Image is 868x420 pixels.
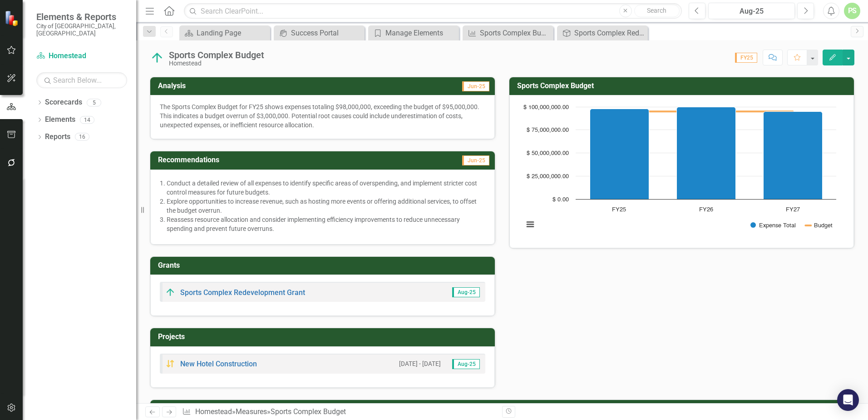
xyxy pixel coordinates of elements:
[559,27,646,39] a: Sports Complex Redevelopment Grant
[837,389,859,411] div: Open Intercom Messenger
[370,27,457,39] a: Manage Elements
[180,288,305,297] a: Sports Complex Redevelopment Grant
[45,115,75,125] a: Elements
[36,11,127,22] span: Elements & Reports
[158,156,386,164] h3: Recommendations
[527,174,569,180] text: $ 25,000,000.00
[169,60,264,67] div: Homestead
[647,7,666,14] span: Search
[574,27,646,39] div: Sports Complex Redevelopment Grant
[711,6,792,17] div: Aug-25
[805,222,833,229] button: Show Budget
[462,155,489,165] span: Jun-25
[590,107,823,200] g: Expense Total, series 1 of 2. Bar series with 3 bars.
[180,360,257,368] a: New Hotel Construction
[786,207,800,213] text: FY27
[150,50,164,65] img: On Target
[169,50,264,60] div: Sports Complex Budget
[527,150,569,156] text: $ 50,000,000.00
[36,22,127,37] small: City of [GEOGRAPHIC_DATA], [GEOGRAPHIC_DATA]
[399,360,441,368] small: [DATE] - [DATE]
[158,82,323,90] h3: Analysis
[167,197,485,215] p: Explore opportunities to increase revenue, such as hosting more events or offering additional ser...
[182,407,495,417] div: » »
[452,359,480,369] span: Aug-25
[165,287,176,298] img: On Target
[750,222,795,229] button: Show Expense Total
[735,53,757,63] span: FY25
[45,97,82,108] a: Scorecards
[165,358,176,369] img: Caution
[167,179,485,197] p: Conduct a detailed review of all expenses to identify specific areas of overspending, and impleme...
[764,112,823,200] path: FY27, 95,000,000. Expense Total.
[517,82,849,90] h3: Sports Complex Budget
[385,27,457,39] div: Manage Elements
[699,207,713,213] text: FY26
[480,27,551,39] div: Sports Complex Budget
[36,72,127,88] input: Search Below...
[519,102,844,239] div: Chart. Highcharts interactive chart.
[708,3,795,19] button: Aug-25
[45,132,70,142] a: Reports
[87,99,101,106] div: 5
[167,215,485,233] p: Reassess resource allocation and consider implementing efficiency improvements to reduce unnecess...
[677,107,736,200] path: FY26, 100,000,000. Expense Total.
[462,81,489,91] span: Jun-25
[612,207,626,213] text: FY25
[80,116,94,124] div: 14
[160,102,485,130] p: The Sports Complex Budget for FY25 shows expenses totaling $98,000,000, exceeding the budget of $...
[465,27,551,39] a: Sports Complex Budget
[195,407,232,416] a: Homestead
[158,261,490,270] h3: Grants
[182,27,268,39] a: Landing Page
[158,333,490,341] h3: Projects
[590,109,649,200] path: FY25, 98,000,000. Expense Total.
[552,197,569,203] text: $ 0.00
[844,3,860,19] button: PS
[291,27,362,39] div: Success Portal
[527,127,569,133] text: $ 75,000,000.00
[197,27,268,39] div: Landing Page
[524,218,537,231] button: View chart menu, Chart
[236,407,267,416] a: Measures
[452,287,480,297] span: Aug-25
[5,10,20,26] img: ClearPoint Strategy
[36,51,127,61] a: Homestead
[814,223,833,229] text: Budget
[519,102,841,239] svg: Interactive chart
[634,5,680,17] button: Search
[75,133,89,141] div: 16
[523,105,569,110] text: $ 100,000,000.00
[271,407,346,416] div: Sports Complex Budget
[184,3,682,19] input: Search ClearPoint...
[276,27,362,39] a: Success Portal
